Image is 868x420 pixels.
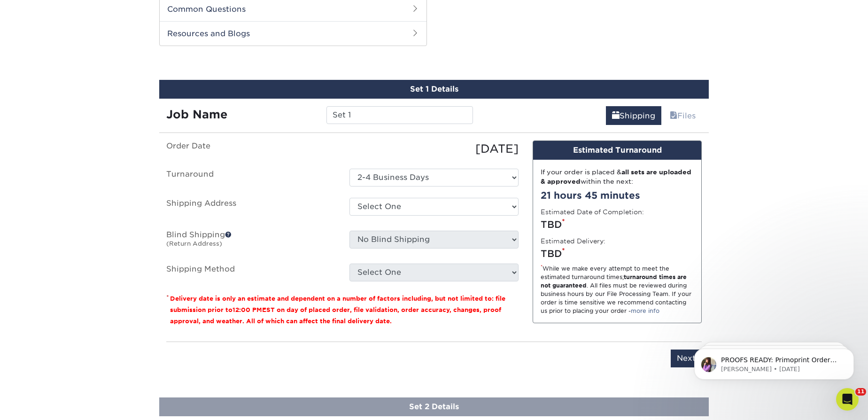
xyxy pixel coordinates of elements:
[170,295,505,325] small: Delivery date is only an estimate and dependent on a number of factors including, but not limited...
[159,231,342,252] label: Blind Shipping
[166,240,222,247] small: (Return Address)
[160,21,426,46] h2: Resources and Blogs
[664,106,702,125] a: Files
[670,111,677,120] span: files
[612,111,620,120] span: shipping
[680,329,868,395] iframe: Intercom notifications message
[541,167,694,187] div: If your order is placed & within the next:
[541,236,605,246] label: Estimated Delivery:
[541,218,694,232] div: TBD
[159,198,342,219] label: Shipping Address
[855,388,866,396] span: 11
[159,140,342,157] label: Order Date
[836,388,859,411] iframe: Intercom live chat
[159,80,709,99] div: Set 1 Details
[342,140,526,157] div: [DATE]
[541,264,694,315] div: While we make every attempt to meet the estimated turnaround times; . All files must be reviewed ...
[631,307,659,314] a: more info
[166,108,227,121] strong: Job Name
[533,141,701,160] div: Estimated Turnaround
[159,264,342,281] label: Shipping Method
[606,106,661,125] a: Shipping
[541,247,694,261] div: TBD
[41,36,162,45] p: Message from Erica, sent 3w ago
[671,350,702,367] input: Next
[541,188,694,202] div: 21 hours 45 minutes
[159,169,342,187] label: Turnaround
[41,27,157,203] span: PROOFS READY: Primoprint Order 2594-42147-28593 Thank you for placing your print order with Primo...
[541,207,644,217] label: Estimated Date of Completion:
[541,273,687,289] strong: turnaround times are not guaranteed
[326,106,473,124] input: Enter a job name
[232,306,262,313] span: 12:00 PM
